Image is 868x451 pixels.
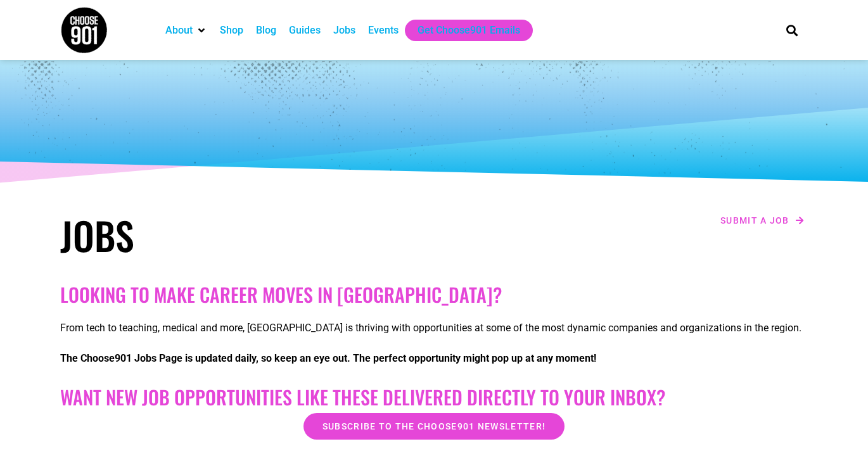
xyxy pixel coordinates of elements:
[782,20,803,41] div: Search
[256,23,276,38] a: Blog
[165,23,193,38] a: About
[60,386,808,409] h2: Want New Job Opportunities like these Delivered Directly to your Inbox?
[717,212,808,229] a: Submit a job
[333,23,355,38] a: Jobs
[159,20,765,41] nav: Main nav
[60,283,808,306] h2: Looking to make career moves in [GEOGRAPHIC_DATA]?
[220,23,243,38] a: Shop
[60,352,596,364] strong: The Choose901 Jobs Page is updated daily, so keep an eye out. The perfect opportunity might pop u...
[720,216,789,225] span: Submit a job
[303,413,565,440] a: Subscribe to the Choose901 newsletter!
[368,23,399,38] a: Events
[289,23,321,38] a: Guides
[60,212,428,258] h1: Jobs
[322,422,546,431] span: Subscribe to the Choose901 newsletter!
[418,23,520,38] a: Get Choose901 Emails
[159,20,214,41] div: About
[60,321,808,336] p: From tech to teaching, medical and more, [GEOGRAPHIC_DATA] is thriving with opportunities at some...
